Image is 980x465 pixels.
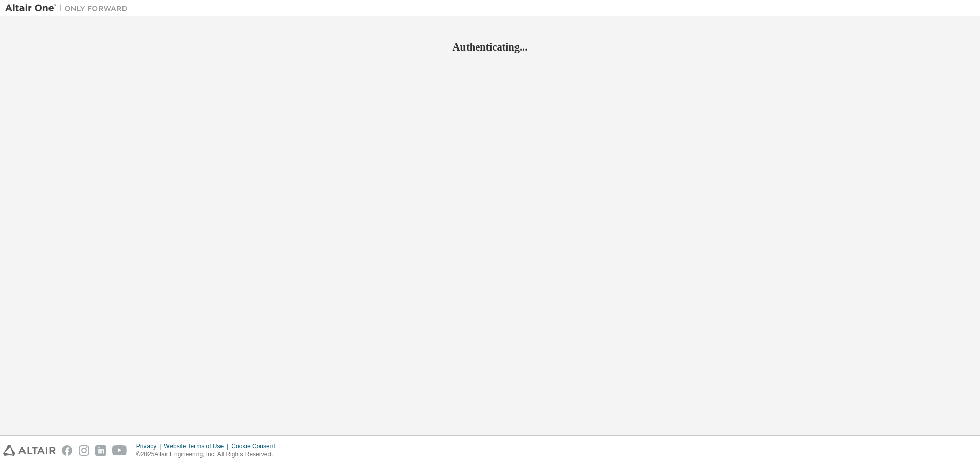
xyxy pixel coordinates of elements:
img: linkedin.svg [95,445,106,456]
img: facebook.svg [62,445,72,456]
p: © 2025 Altair Engineering, Inc. All Rights Reserved. [136,450,281,459]
img: youtube.svg [112,445,127,456]
img: altair_logo.svg [3,445,56,456]
div: Privacy [136,442,164,450]
div: Cookie Consent [231,442,281,450]
h2: Authenticating... [5,40,975,54]
img: instagram.svg [79,445,89,456]
img: Altair One [5,3,133,13]
div: Website Terms of Use [164,442,231,450]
